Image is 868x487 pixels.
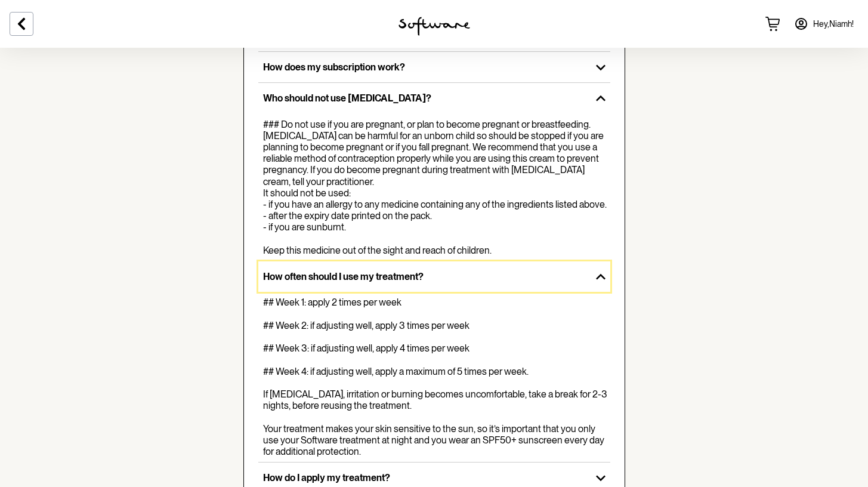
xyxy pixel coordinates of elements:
[258,292,610,462] div: How often should I use my treatment?
[787,10,861,38] a: Hey,Niamh!
[263,61,586,73] p: How does my subscription work?
[263,297,610,457] div: ## Week 1: apply 2 times per week ## Week 2: if adjusting well, apply 3 times per week ## Week 3:...
[258,114,610,261] div: Who should not use [MEDICAL_DATA]?
[263,271,586,282] p: How often should I use my treatment?
[399,17,470,36] img: software logo
[258,261,610,292] button: How often should I use my treatment?
[813,19,854,29] span: Hey, Niamh !
[263,472,586,483] p: How do I apply my treatment?
[263,119,610,256] div: ### Do not use if you are pregnant, or plan to become pregnant or breastfeeding. [MEDICAL_DATA] c...
[258,83,610,113] button: Who should not use [MEDICAL_DATA]?
[263,93,586,104] p: Who should not use [MEDICAL_DATA]?
[258,52,610,82] button: How does my subscription work?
